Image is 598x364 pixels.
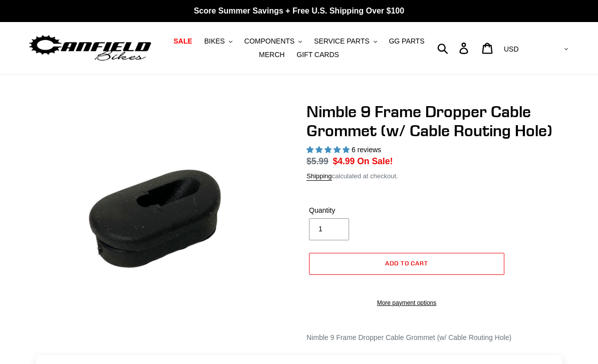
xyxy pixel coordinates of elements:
span: GG PARTS [389,37,424,46]
span: SALE [173,37,192,46]
span: GIFT CARDS [296,51,339,59]
a: GG PARTS [384,35,429,48]
a: MERCH [254,48,289,62]
img: Canfield Bikes [28,33,153,64]
div: calculated at checkout. [307,171,570,181]
span: BIKES [204,37,225,46]
button: Add to cart [309,253,504,275]
button: SERVICE PARTS [309,35,382,48]
span: 6 reviews [352,146,381,154]
a: More payment options [309,298,504,307]
span: SERVICE PARTS [314,37,369,46]
a: Shipping [307,172,332,181]
span: 5.00 stars [307,146,352,154]
a: GIFT CARDS [291,48,344,62]
s: $5.99 [307,156,329,166]
button: BIKES [199,35,237,48]
span: Add to cart [385,259,429,267]
span: $4.99 [333,156,355,166]
span: On Sale! [357,155,393,168]
img: Nimble 9 Frame Dropper Cable Grommet (w/ Cable Routing Hole) [30,104,289,323]
div: Nimble 9 Frame Dropper Cable Grommet (w/ Cable Routing Hole) [307,332,570,343]
label: Quantity [309,205,404,216]
a: SALE [168,35,197,48]
button: COMPONENTS [239,35,307,48]
span: COMPONENTS [244,37,294,46]
h1: Nimble 9 Frame Dropper Cable Grommet (w/ Cable Routing Hole) [307,102,570,141]
span: MERCH [259,51,284,59]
